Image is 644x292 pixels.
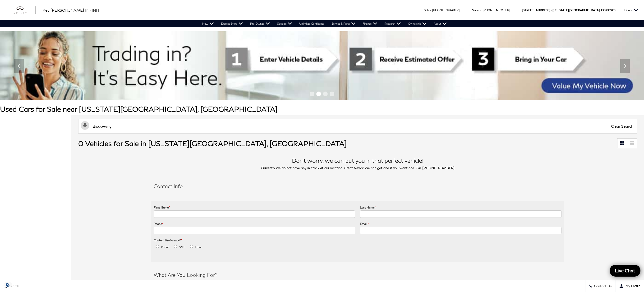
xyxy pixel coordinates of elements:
a: Specials [274,20,296,27]
label: Email [195,245,202,249]
a: Red [PERSON_NAME] INFINITI [43,7,101,13]
a: New [199,20,217,27]
span: Red [PERSON_NAME] INFINITI [43,8,101,12]
label: Phone [161,245,169,249]
span: 0 Vehicles for Sale in [US_STATE][GEOGRAPHIC_DATA], [GEOGRAPHIC_DATA] [78,139,347,148]
h2: Don’t worry, we can put you in that perfect vehicle! [151,158,564,163]
a: [PHONE_NUMBER] [432,8,460,12]
input: Search Inventory [78,119,637,134]
label: Contact Preference? [154,238,182,242]
span: : [481,8,482,12]
p: Currently we do not have any in stock at our location. Great News! We can get one if you want one... [151,166,564,170]
h2: What Are You Looking For? [154,273,561,278]
a: [STREET_ADDRESS] • [US_STATE][GEOGRAPHIC_DATA], CO 80905 [522,8,616,12]
span: Service [472,8,481,12]
h2: Contact Info [154,184,561,189]
button: Open user profile menu [616,280,644,292]
nav: Main Navigation [199,20,450,27]
label: Phone [154,222,163,226]
span: Clear Search [609,119,636,133]
label: SMS [179,245,185,249]
span: My Profile [624,284,640,288]
span: Live Chat [612,268,638,273]
a: Pre-Owned [247,20,274,27]
section: Click to Open Cookie Consent Modal [2,282,13,287]
svg: Click to toggle on voice search [81,121,89,130]
a: Unlimited Confidence [296,20,328,27]
a: infiniti [12,6,36,14]
span: Go to slide 3 [323,92,328,96]
label: Last Name [360,206,376,209]
a: Finance [359,20,381,27]
span: Contact Us [593,284,612,288]
span: Go to slide 2 [316,92,321,96]
span: Sales [424,8,431,12]
a: Service & Parts [328,20,359,27]
span: Go to slide 4 [330,92,334,96]
a: About [430,20,450,27]
span: Go to slide 1 [310,92,314,96]
a: Research [381,20,405,27]
div: Next [620,59,630,73]
a: [PHONE_NUMBER] [483,8,510,12]
a: Express Store [217,20,247,27]
a: Ownership [405,20,430,27]
div: Previous [14,59,24,73]
label: First Name [154,206,170,209]
a: Live Chat [610,265,640,277]
label: Email [360,222,369,226]
span: : [431,8,432,12]
img: INFINITI [12,6,36,14]
img: Opt-Out Icon [2,282,13,287]
span: Search [7,284,19,288]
